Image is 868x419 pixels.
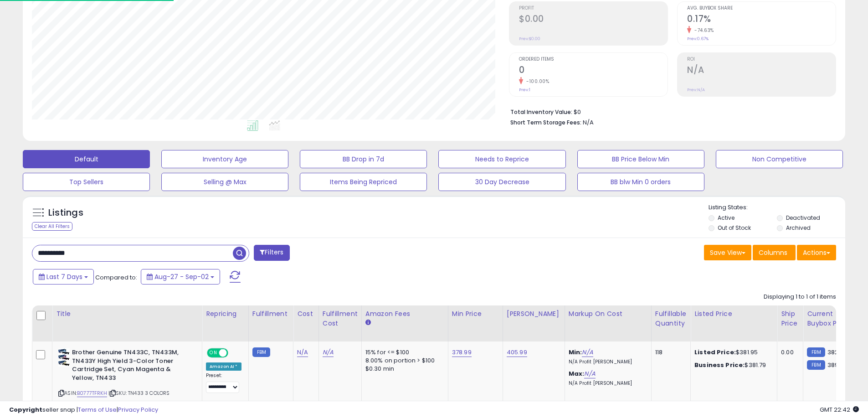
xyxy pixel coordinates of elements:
[452,348,472,357] a: 378.99
[781,348,796,357] div: 0.00
[569,348,582,357] b: Min:
[519,6,668,11] span: Profit
[78,405,117,414] a: Terms of Use
[569,369,585,378] b: Max:
[687,87,705,93] small: Prev: N/A
[565,305,651,341] th: The percentage added to the cost of goods (COGS) that forms the calculator for Min & Max prices.
[507,348,527,357] a: 405.99
[365,319,371,327] small: Amazon Fees.
[753,245,796,260] button: Columns
[510,106,829,117] li: $0
[781,309,799,328] div: Ship Price
[9,406,158,414] div: seller snap | |
[519,87,530,93] small: Prev: 1
[786,224,811,232] label: Archived
[519,36,540,41] small: Prev: $0.00
[46,272,82,281] span: Last 7 Days
[718,224,751,232] label: Out of Stock
[507,309,561,319] div: [PERSON_NAME]
[95,273,137,282] span: Compared to:
[438,150,565,168] button: Needs to Reprice
[694,348,736,357] b: Listed Price:
[807,360,825,370] small: FBM
[365,365,441,373] div: $0.30 min
[687,14,836,26] h2: 0.17%
[141,269,220,285] button: Aug-27 - Sep-02
[206,309,245,319] div: Repricing
[577,150,704,168] button: BB Price Below Min
[72,348,183,384] b: Brother Genuine TN433C, TN433M, TN433Y High Yield 3-Color Toner Cartridge Set, Cyan Magenta & Yel...
[161,173,288,191] button: Selling @ Max
[569,309,647,319] div: Markup on Cost
[694,361,745,369] b: Business Price:
[694,309,773,319] div: Listed Price
[704,245,751,260] button: Save View
[577,173,704,191] button: BB blw Min 0 orders
[23,173,150,191] button: Top Sellers
[252,347,270,357] small: FBM
[709,203,845,212] p: Listing States:
[584,369,595,378] a: N/A
[300,173,427,191] button: Items Being Repriced
[323,309,358,328] div: Fulfillment Cost
[510,108,572,116] b: Total Inventory Value:
[716,150,843,168] button: Non Competitive
[206,372,241,393] div: Preset:
[161,150,288,168] button: Inventory Age
[687,65,836,77] h2: N/A
[297,309,315,319] div: Cost
[297,348,308,357] a: N/A
[687,57,836,62] span: ROI
[764,293,836,301] div: Displaying 1 to 1 of 1 items
[694,361,770,369] div: $381.79
[365,309,444,319] div: Amazon Fees
[208,349,219,357] span: ON
[206,362,241,371] div: Amazon AI *
[252,309,289,319] div: Fulfillment
[687,36,709,41] small: Prev: 0.67%
[687,6,836,11] span: Avg. Buybox Share
[820,405,859,414] span: 2025-09-10 22:42 GMT
[154,272,209,281] span: Aug-27 - Sep-02
[300,150,427,168] button: BB Drop in 7d
[77,389,107,397] a: B0777TFRKH
[655,348,683,357] div: 118
[827,361,847,369] span: 389.89
[582,348,593,357] a: N/A
[759,248,787,257] span: Columns
[58,348,70,367] img: 41oFYPUsYQL._SL40_.jpg
[56,309,198,319] div: Title
[227,349,241,357] span: OFF
[655,309,687,328] div: Fulfillable Quantity
[438,173,565,191] button: 30 Day Decrease
[569,380,644,387] p: N/A Profit [PERSON_NAME]
[365,357,441,365] div: 8.00% on portion > $100
[9,405,42,414] strong: Copyright
[118,405,158,414] a: Privacy Policy
[797,245,836,260] button: Actions
[523,78,549,85] small: -100.00%
[254,245,289,261] button: Filters
[718,214,734,222] label: Active
[519,57,668,62] span: Ordered Items
[807,309,854,328] div: Current Buybox Price
[23,150,150,168] button: Default
[583,118,594,127] span: N/A
[807,347,825,357] small: FBM
[786,214,820,222] label: Deactivated
[694,348,770,357] div: $381.95
[519,14,668,26] h2: $0.00
[569,359,644,365] p: N/A Profit [PERSON_NAME]
[827,348,838,357] span: 382
[33,269,94,285] button: Last 7 Days
[108,389,170,397] span: | SKU: TN433 3 COLORS
[519,65,668,77] h2: 0
[365,348,441,357] div: 15% for <= $100
[32,222,72,231] div: Clear All Filters
[510,119,581,126] b: Short Term Storage Fees:
[323,348,334,357] a: N/A
[452,309,499,319] div: Min Price
[48,207,83,219] h5: Listings
[691,27,714,34] small: -74.63%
